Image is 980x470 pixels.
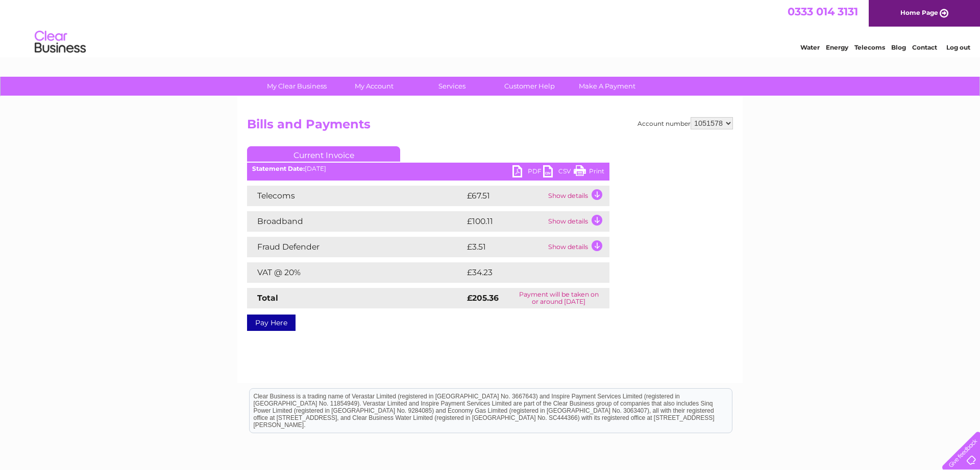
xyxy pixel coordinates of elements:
a: My Account [332,77,416,96]
td: £3.51 [464,237,546,257]
b: Statement Date: [252,165,305,172]
a: Pay Here [247,315,296,331]
a: CSV [543,165,574,180]
a: Current Invoice [247,146,400,162]
td: £67.51 [464,186,546,206]
a: My Clear Business [255,77,339,96]
img: logo.png [34,27,86,58]
a: Water [800,43,820,51]
div: [DATE] [247,165,609,172]
h2: Bills and Payments [247,117,733,137]
a: 0333 014 3131 [788,5,858,18]
a: Contact [912,43,937,51]
a: PDF [512,165,543,180]
a: Services [410,77,494,96]
td: VAT @ 20% [247,262,464,283]
td: Show details [546,211,609,232]
td: Payment will be taken on or around [DATE] [508,288,609,308]
td: Show details [546,186,609,206]
td: Fraud Defender [247,237,464,257]
td: £100.11 [464,211,546,232]
td: Show details [546,237,609,257]
strong: £205.36 [467,293,499,303]
div: Account number [638,117,733,129]
div: Clear Business is a trading name of Verastar Limited (registered in [GEOGRAPHIC_DATA] No. 3667643... [250,6,732,50]
td: Telecoms [247,186,464,206]
td: Broadband [247,211,464,232]
a: Blog [891,43,906,51]
a: Energy [826,43,848,51]
td: £34.23 [464,262,589,283]
a: Print [574,165,604,180]
a: Telecoms [854,43,885,51]
a: Log out [946,43,970,51]
a: Customer Help [487,77,572,96]
strong: Total [257,293,278,303]
a: Make A Payment [565,77,649,96]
